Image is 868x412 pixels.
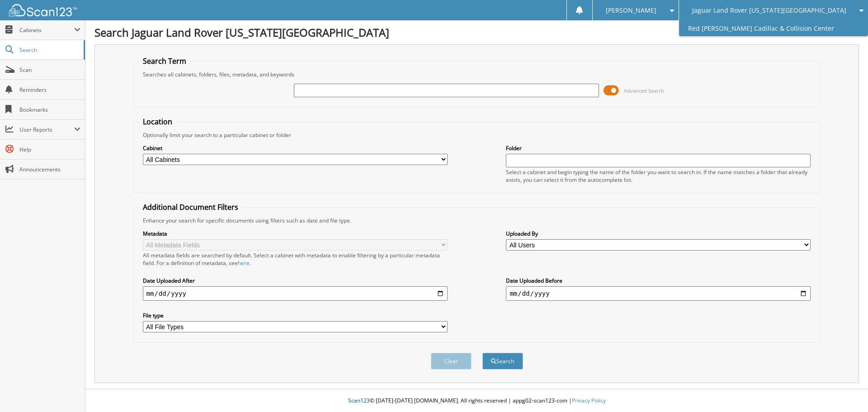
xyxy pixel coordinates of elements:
legend: Location [138,117,177,127]
legend: Search Term [138,56,191,66]
input: start [143,286,448,301]
div: Select a cabinet and begin typing the name of the folder you want to search in. If the name match... [506,168,811,184]
iframe: Chat Widget [823,369,868,412]
span: Search [19,46,79,54]
label: Metadata [143,230,448,237]
h1: Search Jaguar Land Rover [US_STATE][GEOGRAPHIC_DATA] [94,25,859,40]
span: User Reports [19,126,74,133]
button: Clear [431,353,472,369]
label: Date Uploaded After [143,277,448,284]
img: scan123-logo-white.svg [9,4,77,16]
span: Bookmarks [19,106,80,114]
span: Announcements [19,166,80,173]
span: Scan123 [348,397,370,404]
label: Folder [506,144,811,152]
span: [PERSON_NAME] [606,8,656,13]
div: All metadata fields are searched by default. Select a cabinet with metadata to enable filtering b... [143,251,448,267]
label: Uploaded By [506,230,811,237]
input: end [506,286,811,301]
span: Cabinets [19,26,74,34]
a: Privacy Policy [572,397,606,404]
span: Help [19,146,80,153]
div: Optionally limit your search to a particular cabinet or folder [138,131,816,139]
span: Advanced Search [624,87,664,94]
div: Enhance your search for specific documents using filters such as date and file type. [138,217,816,224]
span: Jaguar Land Rover [US_STATE][GEOGRAPHIC_DATA] [692,8,846,13]
div: Searches all cabinets, folders, files, metadata, and keywords [138,71,816,78]
label: Cabinet [143,144,448,152]
a: here [238,259,250,267]
a: Red [PERSON_NAME] Cadillac & Collision Center [679,20,868,36]
legend: Additional Document Filters [138,202,243,212]
button: Search [482,353,523,369]
label: Date Uploaded Before [506,277,811,284]
div: © [DATE]-[DATE] [DOMAIN_NAME]. All rights reserved | appg02-scan123-com | [85,390,868,412]
span: Scan [19,66,80,74]
label: File type [143,312,448,319]
span: Reminders [19,86,80,94]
